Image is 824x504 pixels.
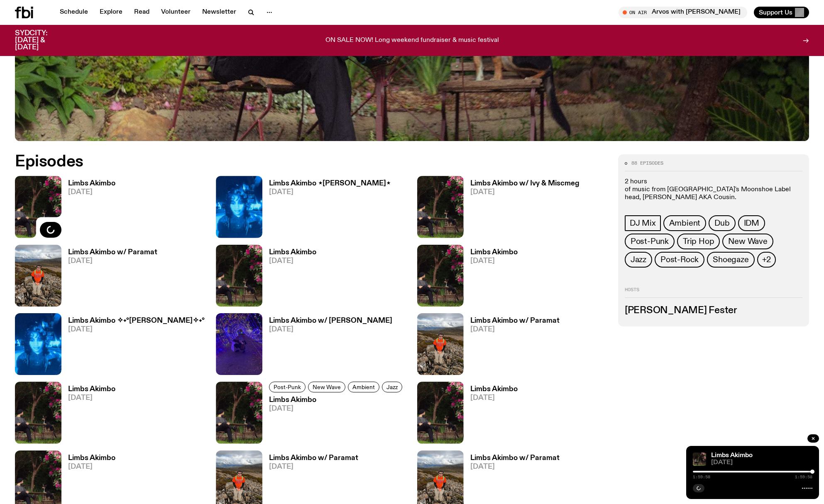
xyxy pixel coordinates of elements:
[795,475,812,479] span: 1:59:58
[417,176,464,238] img: Jackson sits at an outdoor table, legs crossed and gazing at a black and brown dog also sitting a...
[630,219,656,228] span: DJ Mix
[762,255,771,264] span: +2
[269,463,358,470] span: [DATE]
[470,326,560,333] span: [DATE]
[216,382,262,443] img: Jackson sits at an outdoor table, legs crossed and gazing at a black and brown dog also sitting a...
[269,249,316,256] h3: Limbs Akimbo
[262,317,392,375] a: Limbs Akimbo w/ [PERSON_NAME][DATE]
[660,255,699,264] span: Post-Rock
[709,215,735,231] a: Dub
[15,30,68,51] h3: SYDCITY: [DATE] & [DATE]
[759,9,792,16] span: Support Us
[216,245,262,307] img: Jackson sits at an outdoor table, legs crossed and gazing at a black and brown dog also sitting a...
[386,384,398,390] span: Jazz
[470,258,518,265] span: [DATE]
[470,189,579,196] span: [DATE]
[68,317,205,324] h3: Limbs Akimbo ✧˖°[PERSON_NAME]✧˖°
[269,397,405,404] h3: Limbs Akimbo
[470,394,518,402] span: [DATE]
[95,7,127,18] a: Explore
[631,237,669,246] span: Post-Punk
[744,219,759,228] span: IDM
[714,219,729,228] span: Dub
[655,252,704,268] a: Post-Rock
[61,317,205,375] a: Limbs Akimbo ✧˖°[PERSON_NAME]✧˖°[DATE]
[262,180,391,238] a: Limbs Akimbo ⋆[PERSON_NAME]⋆[DATE]
[677,234,720,249] a: Trip Hop
[269,455,358,462] h3: Limbs Akimbo w/ Paramat
[464,249,518,307] a: Limbs Akimbo[DATE]
[693,475,710,479] span: 1:59:58
[68,258,157,265] span: [DATE]
[274,384,301,390] span: Post-Punk
[55,7,93,18] a: Schedule
[625,215,661,231] a: DJ Mix
[269,405,405,412] span: [DATE]
[269,382,306,392] a: Post-Punk
[269,189,391,196] span: [DATE]
[619,7,747,18] button: On AirArvos with [PERSON_NAME]
[754,7,809,18] button: Support Us
[68,455,115,462] h3: Limbs Akimbo
[308,382,345,392] a: New Wave
[61,180,115,238] a: Limbs Akimbo[DATE]
[15,382,61,443] img: Jackson sits at an outdoor table, legs crossed and gazing at a black and brown dog also sitting a...
[711,452,753,459] a: Limbs Akimbo
[625,287,802,297] h2: Hosts
[722,234,773,249] a: New Wave
[663,215,707,231] a: Ambient
[156,7,196,18] a: Volunteer
[68,189,115,196] span: [DATE]
[269,180,391,187] h3: Limbs Akimbo ⋆[PERSON_NAME]⋆
[348,382,379,392] a: Ambient
[470,249,518,256] h3: Limbs Akimbo
[738,215,765,231] a: IDM
[707,252,754,268] a: Shoegaze
[269,317,392,324] h3: Limbs Akimbo w/ [PERSON_NAME]
[269,326,392,333] span: [DATE]
[470,463,560,470] span: [DATE]
[625,306,802,315] h3: [PERSON_NAME] Fester
[631,255,646,264] span: Jazz
[262,249,316,307] a: Limbs Akimbo[DATE]
[693,453,706,466] img: Jackson sits at an outdoor table, legs crossed and gazing at a black and brown dog also sitting a...
[625,234,675,249] a: Post-Punk
[417,382,464,443] img: Jackson sits at an outdoor table, legs crossed and gazing at a black and brown dog also sitting a...
[470,317,560,324] h3: Limbs Akimbo w/ Paramat
[470,386,518,393] h3: Limbs Akimbo
[68,463,115,470] span: [DATE]
[470,455,560,462] h3: Limbs Akimbo w/ Paramat
[352,384,375,390] span: Ambient
[625,178,802,202] p: 2 hours of music from [GEOGRAPHIC_DATA]'s Moonshoe Label head, [PERSON_NAME] AKA Cousin.
[728,237,767,246] span: New Wave
[197,7,241,18] a: Newsletter
[417,245,464,307] img: Jackson sits at an outdoor table, legs crossed and gazing at a black and brown dog also sitting a...
[68,249,157,256] h3: Limbs Akimbo w/ Paramat
[269,258,316,265] span: [DATE]
[68,326,205,333] span: [DATE]
[711,460,812,466] span: [DATE]
[325,37,499,44] p: ON SALE NOW! Long weekend fundraiser & music festival
[464,386,518,443] a: Limbs Akimbo[DATE]
[625,252,652,268] a: Jazz
[470,180,579,187] h3: Limbs Akimbo w/ Ivy & Miscmeg
[68,180,115,187] h3: Limbs Akimbo
[683,237,714,246] span: Trip Hop
[757,252,776,268] button: +2
[61,249,157,307] a: Limbs Akimbo w/ Paramat[DATE]
[713,255,748,264] span: Shoegaze
[464,317,560,375] a: Limbs Akimbo w/ Paramat[DATE]
[631,161,663,166] span: 88 episodes
[313,384,341,390] span: New Wave
[129,7,154,18] a: Read
[262,397,405,443] a: Limbs Akimbo[DATE]
[464,180,579,238] a: Limbs Akimbo w/ Ivy & Miscmeg[DATE]
[68,386,115,393] h3: Limbs Akimbo
[61,386,115,443] a: Limbs Akimbo[DATE]
[15,154,541,169] h2: Episodes
[669,219,701,228] span: Ambient
[382,382,402,392] a: Jazz
[68,394,115,402] span: [DATE]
